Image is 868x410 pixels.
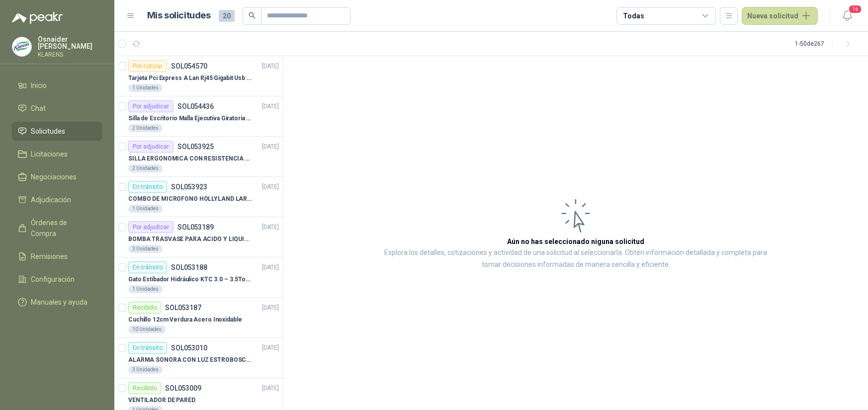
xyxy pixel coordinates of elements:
[177,224,214,231] p: SOL053189
[12,213,102,243] a: Órdenes de Compra
[128,261,167,273] div: En tránsito
[12,167,102,186] a: Negociaciones
[12,190,102,209] a: Adjudicación
[12,270,102,289] a: Configuración
[31,274,75,285] span: Configuración
[114,298,283,338] a: RecibidoSOL053187[DATE] Cuchillo 12cm Verdura Acero Inoxidable10 Unidades
[31,103,46,114] span: Chat
[12,122,102,141] a: Solicitudes
[114,137,283,177] a: Por adjudicarSOL053925[DATE] SILLA ERGONOMICA CON RESISTENCIA A 150KG2 Unidades
[128,396,195,405] p: VENTILADOR DE PARED
[262,343,279,353] p: [DATE]
[165,385,201,392] p: SOL053009
[31,217,93,239] span: Órdenes de Compra
[262,102,279,111] p: [DATE]
[249,12,256,19] span: search
[848,4,862,14] span: 16
[128,60,167,72] div: Por cotizar
[171,344,207,351] p: SOL053010
[262,182,279,192] p: [DATE]
[838,7,856,25] button: 16
[128,124,163,132] div: 2 Unidades
[128,315,242,325] p: Cuchillo 12cm Verdura Acero Inoxidable
[114,217,283,257] a: Por adjudicarSOL053189[DATE] BOMBA TRASVASE PARA ACIDO Y LIQUIDOS CORROSIVO3 Unidades
[114,338,283,378] a: En tránsitoSOL053010[DATE] ALARMA SONORA CON LUZ ESTROBOSCOPICA3 Unidades
[171,183,207,190] p: SOL053923
[38,52,102,58] p: KLARENS
[31,194,71,205] span: Adjudicación
[128,285,163,293] div: 1 Unidades
[262,303,279,313] p: [DATE]
[114,56,283,96] a: Por cotizarSOL054570[DATE] Tarjeta Pci Express A Lan Rj45 Gigabit Usb 3.0 X3 Puertos1 Unidades
[12,99,102,118] a: Chat
[31,126,65,137] span: Solicitudes
[128,302,161,314] div: Recibido
[12,37,31,56] img: Company Logo
[12,247,102,266] a: Remisiones
[262,223,279,232] p: [DATE]
[262,384,279,393] p: [DATE]
[31,149,68,160] span: Licitaciones
[114,96,283,137] a: Por adjudicarSOL054436[DATE] Silla de Escritorio Malla Ejecutiva Giratoria Cromada con Reposabraz...
[31,297,87,308] span: Manuales y ayuda
[128,221,174,233] div: Por adjudicar
[128,84,163,92] div: 1 Unidades
[12,293,102,312] a: Manuales y ayuda
[623,10,644,21] div: Todas
[171,63,207,70] p: SOL054570
[128,355,252,365] p: ALARMA SONORA CON LUZ ESTROBOSCOPICA
[128,342,167,354] div: En tránsito
[128,275,252,284] p: Gato Estibador Hidráulico KTC 3.0 – 3.5Ton 1.2mt HPT
[507,236,644,247] h3: Aún no has seleccionado niguna solicitud
[165,304,201,311] p: SOL053187
[262,62,279,71] p: [DATE]
[128,164,163,172] div: 2 Unidades
[128,141,174,153] div: Por adjudicar
[128,366,163,374] div: 3 Unidades
[128,181,167,193] div: En tránsito
[177,143,214,150] p: SOL053925
[12,145,102,164] a: Licitaciones
[795,36,856,52] div: 1 - 50 de 267
[742,7,818,25] button: Nueva solicitud
[171,264,207,271] p: SOL053188
[147,8,211,23] h1: Mis solicitudes
[128,100,174,112] div: Por adjudicar
[38,36,102,50] p: Osnaider [PERSON_NAME]
[128,194,252,204] p: COMBO DE MICROFONO HOLLYLAND LARK M2
[114,177,283,217] a: En tránsitoSOL053923[DATE] COMBO DE MICROFONO HOLLYLAND LARK M21 Unidades
[219,10,235,22] span: 20
[128,235,252,244] p: BOMBA TRASVASE PARA ACIDO Y LIQUIDOS CORROSIVO
[12,12,63,24] img: Logo peakr
[128,326,166,333] div: 10 Unidades
[31,171,77,182] span: Negociaciones
[114,257,283,298] a: En tránsitoSOL053188[DATE] Gato Estibador Hidráulico KTC 3.0 – 3.5Ton 1.2mt HPT1 Unidades
[128,245,163,253] div: 3 Unidades
[12,76,102,95] a: Inicio
[128,154,252,164] p: SILLA ERGONOMICA CON RESISTENCIA A 150KG
[262,263,279,272] p: [DATE]
[31,251,68,262] span: Remisiones
[177,103,214,110] p: SOL054436
[128,382,161,394] div: Recibido
[31,80,47,91] span: Inicio
[128,205,163,213] div: 1 Unidades
[383,247,769,271] p: Explora los detalles, cotizaciones y actividad de una solicitud al seleccionarla. Obtén informaci...
[128,114,252,123] p: Silla de Escritorio Malla Ejecutiva Giratoria Cromada con Reposabrazos Fijo Negra
[262,142,279,152] p: [DATE]
[128,74,252,83] p: Tarjeta Pci Express A Lan Rj45 Gigabit Usb 3.0 X3 Puertos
